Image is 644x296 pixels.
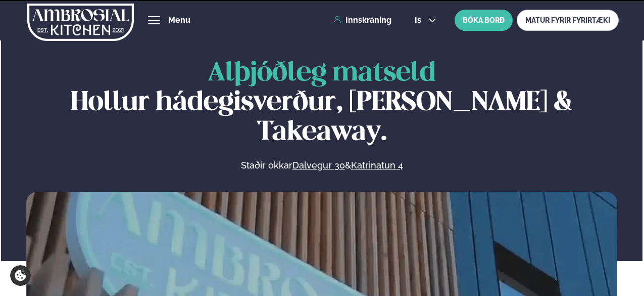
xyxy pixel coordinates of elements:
a: Innskráning [333,16,391,25]
a: Cookie settings [10,265,31,286]
a: Katrinatun 4 [351,159,403,172]
a: Dalvegur 30 [292,159,345,172]
img: logo [27,2,134,43]
span: Alþjóðleg matseld [208,61,436,86]
button: hamburger [148,14,160,26]
h1: Hollur hádegisverður, [PERSON_NAME] & Takeaway. [26,59,617,147]
a: MATUR FYRIR FYRIRTÆKI [517,10,619,31]
button: BÓKA BORÐ [455,10,513,31]
button: is [407,16,444,24]
p: Staðir okkar & [131,159,513,172]
span: is [415,16,424,24]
